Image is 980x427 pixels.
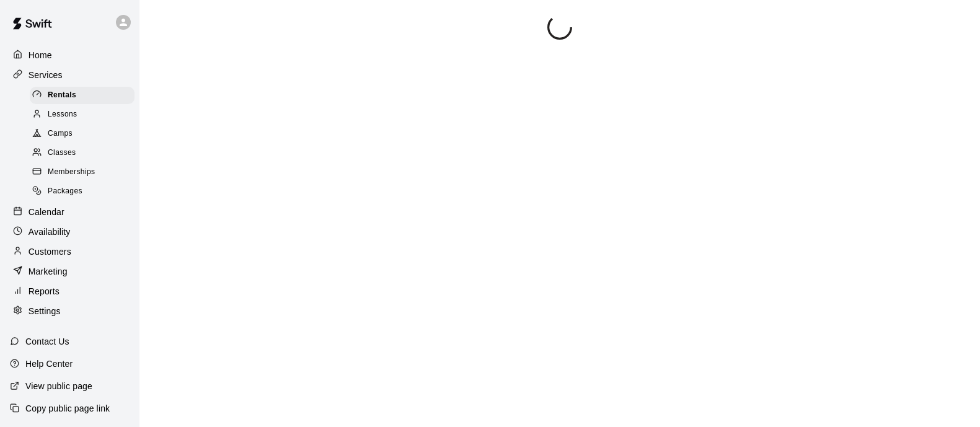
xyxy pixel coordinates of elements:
[30,183,135,200] div: Packages
[48,147,76,159] span: Classes
[25,358,73,370] p: Help Center
[48,185,82,198] span: Packages
[29,226,71,238] p: Availability
[30,125,135,143] div: Camps
[25,380,92,392] p: View public page
[25,335,69,348] p: Contact Us
[30,106,135,123] div: Lessons
[29,245,71,258] p: Customers
[30,105,139,124] a: Lessons
[30,182,139,201] a: Packages
[29,285,60,297] p: Reports
[29,305,61,317] p: Settings
[30,87,135,104] div: Rentals
[29,49,52,61] p: Home
[30,144,139,163] a: Classes
[48,89,76,102] span: Rentals
[29,265,68,278] p: Marketing
[30,86,139,105] a: Rentals
[10,222,130,241] a: Availability
[30,163,139,182] a: Memberships
[10,262,130,281] a: Marketing
[30,125,139,144] a: Camps
[10,203,130,221] a: Calendar
[29,69,63,81] p: Services
[10,46,130,64] a: Home
[48,108,77,121] span: Lessons
[48,128,73,140] span: Camps
[30,164,135,181] div: Memberships
[25,402,110,415] p: Copy public page link
[48,166,95,178] span: Memberships
[30,144,135,162] div: Classes
[10,302,130,320] a: Settings
[10,282,130,301] a: Reports
[29,206,64,218] p: Calendar
[10,242,130,261] a: Customers
[10,66,130,84] a: Services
